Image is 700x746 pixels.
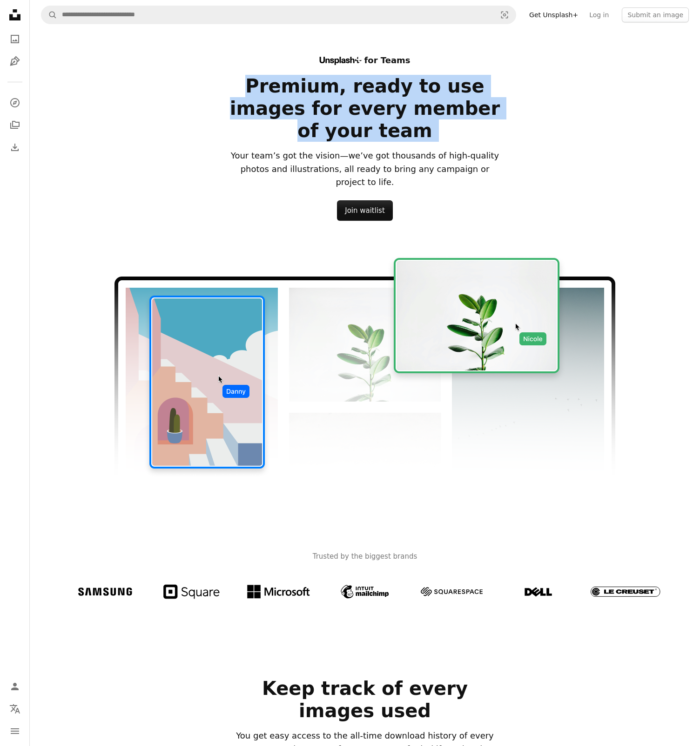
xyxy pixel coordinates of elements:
[41,6,516,24] form: Find visuals sitewide
[6,52,24,71] a: Illustrations
[6,6,24,26] a: Home — Unsplash
[41,6,57,24] button: Search Unsplash
[227,75,503,142] h2: Premium, ready to use images for every member of your team
[6,700,24,718] button: Language
[493,6,516,24] button: Visual search
[524,7,584,22] a: Get Unsplash+
[6,722,24,740] button: Menu
[337,200,393,221] a: Join waitlist
[622,7,689,22] button: Submit an image
[30,551,700,562] h3: Trusted by the biggest brands
[6,138,24,157] a: Download History
[6,677,24,696] a: Log in / Sign up
[6,93,24,112] a: Explore
[227,677,503,722] h2: Keep track of every images used
[6,30,24,48] a: Photos
[227,149,503,189] p: Your team’s got the vision—we’ve got thousands of high-quality photos and illustrations, all read...
[227,54,503,75] div: for Teams
[584,7,614,22] a: Log in
[6,116,24,134] a: Collections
